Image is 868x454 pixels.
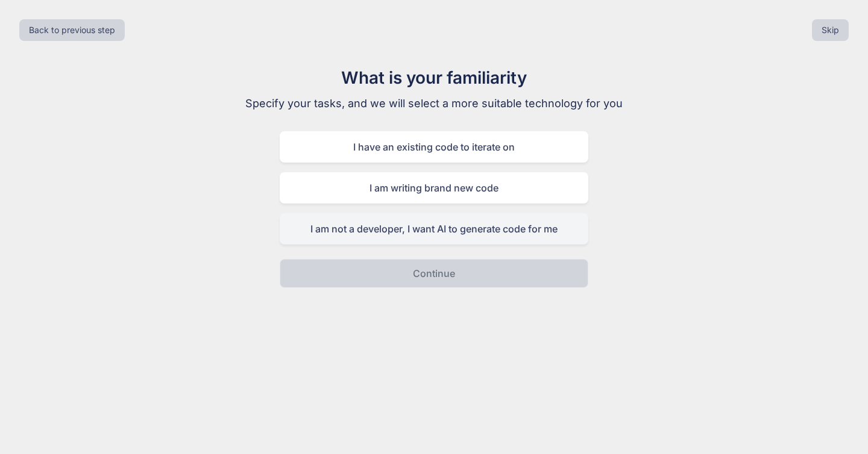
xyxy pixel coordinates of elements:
[280,131,588,163] div: I have an existing code to iterate on
[231,95,637,112] p: Specify your tasks, and we will select a more suitable technology for you
[280,172,588,204] div: I am writing brand new code
[812,19,849,41] button: Skip
[413,266,455,281] p: Continue
[280,213,588,244] div: I am not a developer, I want AI to generate code for me
[19,19,125,41] button: Back to previous step
[280,259,588,288] button: Continue
[231,65,637,90] h1: What is your familiarity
